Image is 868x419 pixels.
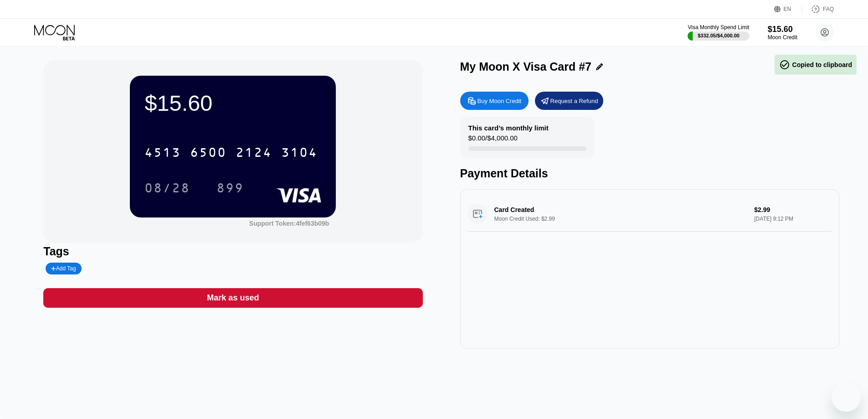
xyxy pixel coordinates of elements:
[688,24,749,31] div: Visa Monthly Spend Limit
[144,146,181,161] div: 4513
[281,146,318,161] div: 3104
[802,5,834,14] div: FAQ
[698,33,740,38] div: $332.05 / $4,000.00
[779,59,790,70] span: 
[249,220,329,227] div: Support Token:4fef63b09b
[46,263,81,274] div: Add Tag
[468,134,518,146] div: $0.00 / $4,000.00
[768,25,797,41] div: $15.60Moon Credit
[460,60,592,73] div: My Moon X Visa Card #7
[460,92,529,110] div: Buy Moon Credit
[144,182,190,197] div: 08/28
[139,141,323,164] div: 4513650021243104
[468,124,549,132] div: This card’s monthly limit
[43,288,422,308] div: Mark as used
[823,6,834,12] div: FAQ
[535,92,603,110] div: Request a Refund
[138,176,197,199] div: 08/28
[460,167,839,180] div: Payment Details
[784,6,791,12] div: EN
[190,146,226,161] div: 6500
[249,220,329,227] div: Support Token: 4fef63b09b
[768,25,797,34] div: $15.60
[688,24,749,41] div: Visa Monthly Spend Limit$332.05/$4,000.00
[210,176,251,199] div: 899
[478,97,522,105] div: Buy Moon Credit
[832,383,861,412] iframe: Button to launch messaging window
[550,97,598,105] div: Request a Refund
[779,59,852,70] div: Copied to clipboard
[236,146,272,161] div: 2124
[51,265,76,272] div: Add Tag
[144,90,321,116] div: $15.60
[207,293,259,303] div: Mark as used
[774,5,802,14] div: EN
[768,34,797,41] div: Moon Credit
[216,182,244,197] div: 899
[43,245,422,258] div: Tags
